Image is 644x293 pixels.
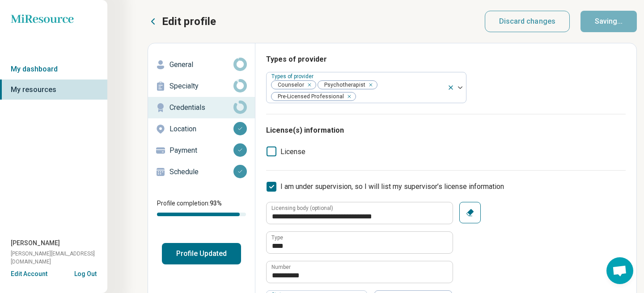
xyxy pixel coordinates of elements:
[148,140,255,161] a: Payment
[271,205,333,211] label: Licensing body (optional)
[148,75,255,97] a: Specialty
[210,200,222,207] span: 93 %
[11,250,107,266] span: [PERSON_NAME][EMAIL_ADDRESS][DOMAIN_NAME]
[606,257,633,284] div: Open chat
[148,118,255,140] a: Location
[11,239,60,248] span: [PERSON_NAME]
[271,235,283,240] label: Type
[148,97,255,118] a: Credentials
[74,269,97,276] button: Log Out
[267,232,453,253] input: credential.supervisorLicense.0.name
[169,124,233,134] p: Location
[169,81,233,92] p: Specialty
[271,81,307,89] span: Counselor
[148,14,216,29] button: Edit profile
[271,92,347,101] span: Pre-Licensed Professional
[280,182,504,191] span: I am under supervision, so I will list my supervisor’s license information
[148,193,255,222] div: Profile completion:
[266,125,626,136] h3: License(s) information
[485,11,570,32] button: Discard changes
[266,54,626,65] h3: Types of provider
[580,11,637,32] button: Saving...
[148,161,255,183] a: Schedule
[162,243,241,264] button: Profile Updated
[169,59,233,70] p: General
[271,73,315,80] label: Types of provider
[318,81,368,89] span: Psychotherapist
[280,146,305,157] span: License
[148,54,255,75] a: General
[11,269,47,279] button: Edit Account
[162,14,216,29] p: Edit profile
[271,264,291,270] label: Number
[169,167,233,177] p: Schedule
[169,145,233,156] p: Payment
[157,213,246,216] div: Profile completion
[169,102,233,113] p: Credentials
